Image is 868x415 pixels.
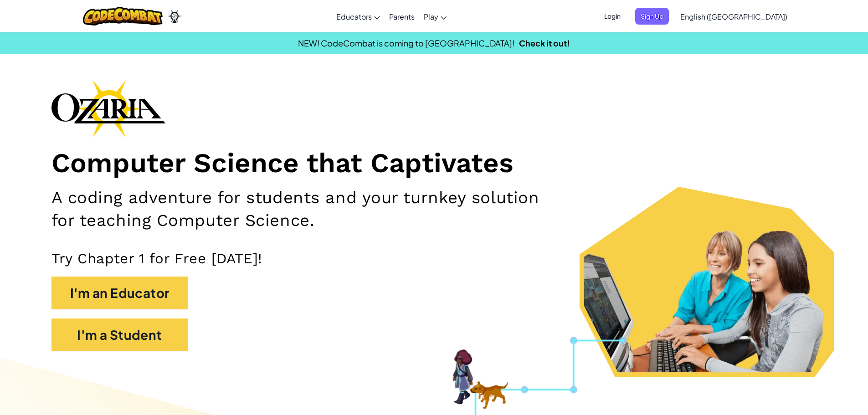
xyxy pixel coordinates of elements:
[298,38,514,48] span: NEW! CodeCombat is coming to [GEOGRAPHIC_DATA]!
[676,4,792,29] a: English ([GEOGRAPHIC_DATA])
[332,4,385,29] a: Educators
[51,250,817,267] p: Try Chapter 1 for Free [DATE]!
[51,318,188,351] button: I'm a Student
[599,8,626,25] button: Login
[424,12,438,21] span: Play
[680,12,787,21] span: English ([GEOGRAPHIC_DATA])
[167,10,182,23] img: Ozaria
[51,186,565,231] h2: A coding adventure for students and your turnkey solution for teaching Computer Science.
[419,4,451,29] a: Play
[51,147,817,180] h1: Computer Science that Captivates
[519,38,570,48] a: Check it out!
[51,79,165,138] img: Ozaria branding logo
[336,12,372,21] span: Educators
[385,4,419,29] a: Parents
[635,8,669,25] button: Sign Up
[83,7,163,26] img: CodeCombat logo
[51,277,188,309] button: I'm an Educator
